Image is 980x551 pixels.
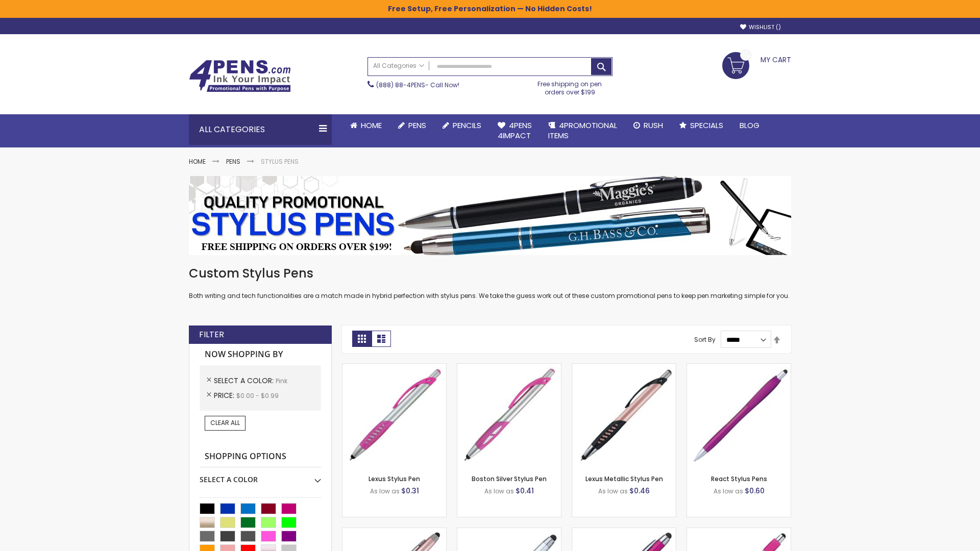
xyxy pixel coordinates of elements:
[540,114,625,147] a: 4PROMOTIONALITEMS
[498,120,532,141] span: 4Pens 4impact
[189,114,332,145] div: All Categories
[390,114,434,137] a: Pens
[342,364,446,467] img: Lexus Stylus Pen-Pink
[687,528,791,536] a: Pearl Element Stylus Pens-Pink
[210,418,240,427] span: Clear All
[200,344,321,365] strong: Now Shopping by
[629,486,650,496] span: $0.46
[548,120,617,141] span: 4PROMOTIONAL ITEMS
[690,120,723,131] span: Specials
[408,120,426,131] span: Pens
[644,120,663,131] span: Rush
[572,528,676,536] a: Metallic Cool Grip Stylus Pen-Pink
[625,114,671,137] a: Rush
[342,114,390,137] a: Home
[457,364,561,467] img: Boston Silver Stylus Pen-Pink
[200,446,321,468] strong: Shopping Options
[585,474,663,483] a: Lexus Metallic Stylus Pen
[189,157,206,166] a: Home
[236,391,279,400] span: $0.00 - $0.99
[205,416,246,430] a: Clear All
[342,363,446,372] a: Lexus Stylus Pen-Pink
[472,474,547,483] a: Boston Silver Stylus Pen
[572,363,676,372] a: Lexus Metallic Stylus Pen-Pink
[214,375,276,386] span: Select A Color
[489,114,540,147] a: 4Pens4impact
[189,60,291,92] img: 4Pens Custom Pens and Promotional Products
[226,157,240,166] a: Pens
[370,487,400,495] span: As low as
[189,265,791,282] h1: Custom Stylus Pens
[711,474,767,483] a: React Stylus Pens
[369,474,420,483] a: Lexus Stylus Pen
[740,120,759,131] span: Blog
[527,76,613,96] div: Free shipping on pen orders over $199
[342,528,446,536] a: Lory Metallic Stylus Pen-Pink
[199,329,224,340] strong: Filter
[352,331,372,347] strong: Grid
[261,157,299,166] strong: Stylus Pens
[401,486,419,496] span: $0.31
[484,487,514,495] span: As low as
[276,377,287,385] span: Pink
[361,120,382,131] span: Home
[740,23,781,31] a: Wishlist
[516,486,534,496] span: $0.41
[745,486,765,496] span: $0.60
[687,364,791,467] img: React Stylus Pens-Pink
[373,62,424,70] span: All Categories
[671,114,731,137] a: Specials
[687,363,791,372] a: React Stylus Pens-Pink
[598,487,628,495] span: As low as
[376,81,459,89] span: - Call Now!
[214,390,236,400] span: Price
[457,528,561,536] a: Silver Cool Grip Stylus Pen-Pink
[189,176,791,255] img: Stylus Pens
[731,114,768,137] a: Blog
[572,364,676,467] img: Lexus Metallic Stylus Pen-Pink
[189,265,791,300] div: Both writing and tech functionalities are a match made in hybrid perfection with stylus pens. We ...
[368,58,429,74] a: All Categories
[453,120,481,131] span: Pencils
[694,335,716,344] label: Sort By
[376,81,425,89] a: (888) 88-4PENS
[457,363,561,372] a: Boston Silver Stylus Pen-Pink
[714,487,743,495] span: As low as
[200,467,321,485] div: Select A Color
[434,114,489,137] a: Pencils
